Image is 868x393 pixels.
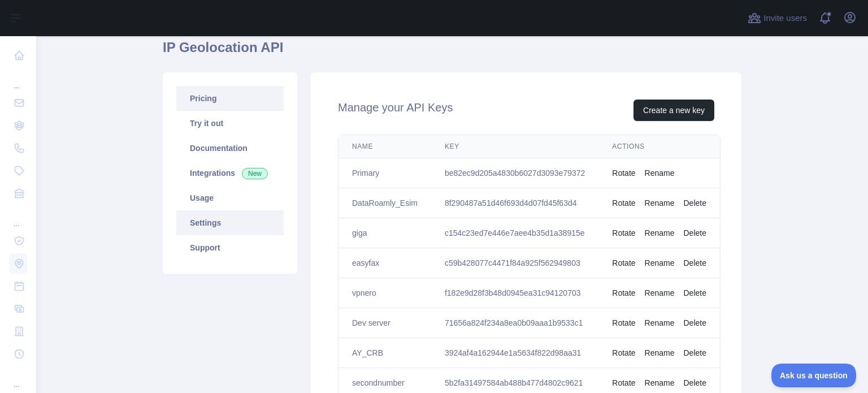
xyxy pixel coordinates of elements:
[612,257,635,269] button: Rotate
[176,210,284,235] a: Settings
[176,86,284,111] a: Pricing
[645,197,675,209] button: Rename
[612,377,635,388] button: Rotate
[612,227,635,239] button: Rotate
[431,188,598,218] td: 8f290487a51d46f693d4d07fd45f63d4
[431,278,598,308] td: f182e9d28f3b48d0945ea31c94120703
[612,317,635,329] button: Rotate
[683,317,706,329] button: Delete
[645,347,675,359] button: Rename
[176,185,284,210] a: Usage
[338,188,431,218] td: DataRoamly_Esim
[683,287,706,299] button: Delete
[9,206,27,228] div: ...
[9,366,27,389] div: ...
[338,100,453,121] h2: Manage your API Keys
[338,278,431,308] td: vpnero
[683,377,706,388] button: Delete
[683,227,706,239] button: Delete
[431,158,598,188] td: be82ec9d205a4830b6027d3093e79372
[338,248,431,278] td: easyfax
[431,338,598,368] td: 3924af4a162944e1a5634f822d98aa31
[176,161,284,185] a: Integrations New
[645,167,675,179] button: Rename
[338,218,431,248] td: giga
[771,364,857,387] iframe: Toggle Customer Support
[431,248,598,278] td: c59b428077c4471f84a925f562949803
[645,257,675,269] button: Rename
[338,158,431,188] td: Primary
[9,68,27,90] div: ...
[176,235,284,260] a: Support
[645,377,675,388] button: Rename
[176,111,284,136] a: Try it out
[163,38,741,66] h1: IP Geolocation API
[612,167,635,179] button: Rotate
[338,338,431,368] td: AY_CRB
[338,308,431,338] td: Dev server
[645,317,675,329] button: Rename
[338,135,431,158] th: Name
[645,227,675,239] button: Rename
[683,257,706,269] button: Delete
[645,287,675,299] button: Rename
[745,9,809,27] button: Invite users
[683,197,706,209] button: Delete
[242,168,268,179] span: New
[763,12,807,25] span: Invite users
[633,100,714,121] button: Create a new key
[431,135,598,158] th: Key
[431,218,598,248] td: c154c23ed7e446e7aee4b35d1a38915e
[612,287,635,299] button: Rotate
[176,136,284,161] a: Documentation
[612,197,635,209] button: Rotate
[683,347,706,359] button: Delete
[431,308,598,338] td: 71656a824f234a8ea0b09aaa1b9533c1
[598,135,720,158] th: Actions
[612,347,635,359] button: Rotate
